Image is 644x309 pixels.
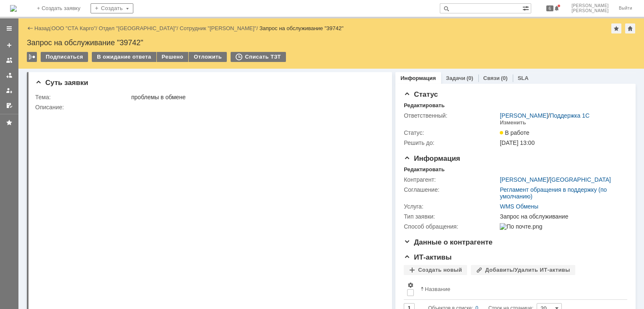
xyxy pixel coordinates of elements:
[518,75,529,81] a: SLA
[3,39,16,52] a: Создать заявку
[546,5,554,11] span: 6
[500,119,526,126] div: Изменить
[404,223,498,230] div: Способ обращения:
[500,176,611,183] div: /
[522,4,531,12] span: Расширенный поиск
[467,75,473,81] div: (0)
[404,139,498,146] div: Решить до:
[417,278,621,300] th: Название
[404,129,498,136] div: Статус:
[550,176,611,183] a: [GEOGRAPHIC_DATA]
[500,223,542,230] img: По почте.png
[400,75,436,81] a: Информация
[500,112,589,119] div: /
[611,23,621,33] div: Добавить в избранное
[10,5,17,12] a: Перейти на домашнюю страницу
[99,25,177,31] a: Отдел "[GEOGRAPHIC_DATA]"
[35,94,130,100] div: Тема:
[501,75,508,81] div: (0)
[550,112,589,119] a: Поддержка 1С
[500,176,548,183] a: [PERSON_NAME]
[404,238,493,246] span: Данные о контрагенте
[500,203,538,210] a: WMS Обмены
[3,99,16,112] a: Мои согласования
[425,286,450,292] div: Название
[404,154,460,162] span: Информация
[404,90,438,98] span: Статус
[500,112,548,119] a: [PERSON_NAME]
[571,3,609,8] span: [PERSON_NAME]
[180,25,260,31] div: /
[404,186,498,193] div: Соглашение:
[407,282,414,288] span: Настройки
[260,25,344,31] div: Запрос на обслуживание "39742"
[446,75,465,81] a: Задачи
[35,79,88,87] span: Суть заявки
[10,5,17,12] img: logo
[34,25,50,31] a: Назад
[52,25,96,31] a: ООО "СТА Карго"
[404,213,498,220] div: Тип заявки:
[500,139,535,146] span: [DATE] 13:00
[483,75,500,81] a: Связи
[180,25,257,31] a: Сотрудник "[PERSON_NAME]"
[625,23,635,33] div: Сделать домашней страницей
[404,112,498,119] div: Ответственный:
[500,186,607,200] a: Регламент обращения в поддержку (по умолчанию)
[404,102,444,109] div: Редактировать
[404,166,444,173] div: Редактировать
[500,213,623,220] div: Запрос на обслуживание
[50,25,51,31] div: |
[404,253,452,261] span: ИТ-активы
[3,84,16,97] a: Мои заявки
[131,94,380,100] div: проблемы в обмене
[52,25,99,31] div: /
[91,3,133,13] div: Создать
[404,176,498,183] div: Контрагент:
[571,8,609,13] span: [PERSON_NAME]
[3,69,16,82] a: Заявки в моей ответственности
[99,25,180,31] div: /
[404,203,498,210] div: Услуга:
[3,54,16,67] a: Заявки на командах
[35,104,382,111] div: Описание:
[27,52,37,62] div: Работа с массовостью
[27,39,636,47] div: Запрос на обслуживание "39742"
[500,129,529,136] span: В работе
